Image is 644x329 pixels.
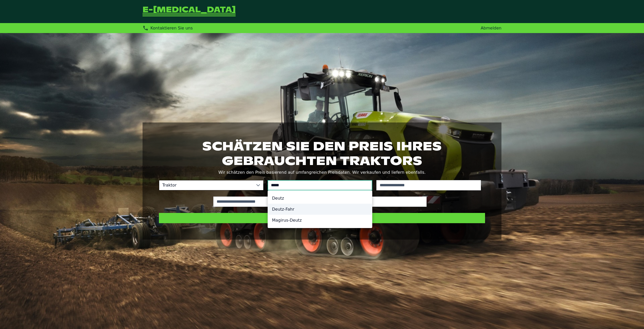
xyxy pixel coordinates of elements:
[268,204,372,215] li: Deutz-Fahr
[268,191,372,228] ul: Option List
[143,6,236,17] a: Zurück zur Startseite
[150,26,193,30] span: Kontaktieren Sie uns
[159,169,485,176] p: Wir schätzen den Preis basierend auf umfangreichen Preisdaten. Wir verkaufen und liefern ebenfalls.
[481,26,501,30] a: Abmelden
[159,139,485,168] h1: Schätzen Sie den Preis Ihres gebrauchten Traktors
[159,180,253,190] span: Traktor
[268,193,372,204] li: Deutz
[159,213,485,223] button: Preis schätzen
[268,215,372,226] li: Magirus-Deutz
[143,25,193,31] div: Kontaktieren Sie uns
